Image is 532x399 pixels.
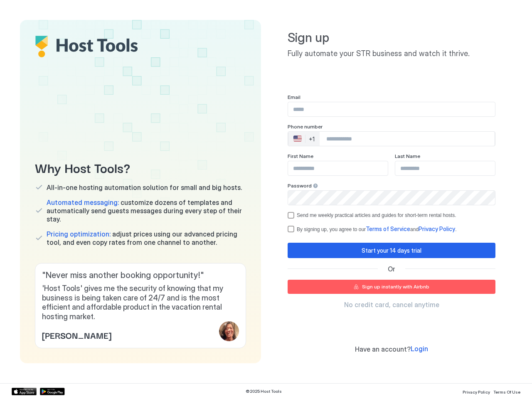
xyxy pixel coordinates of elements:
span: Last Name [395,153,420,159]
div: Countries button [288,132,320,146]
input: Input Field [288,102,495,116]
input: Input Field [288,161,388,175]
button: Sign up instantly with Airbnb [288,280,495,294]
div: +1 [309,135,315,143]
span: " Never miss another booking opportunity! " [42,270,239,281]
span: adjust prices using our advanced pricing tool, and even copy rates from one channel to another. [47,230,246,246]
div: termsPrivacy [288,225,495,233]
input: Input Field [395,161,495,175]
div: profile [219,321,239,341]
a: Terms of Service [366,226,410,232]
span: All-in-one hosting automation solution for small and big hosts. [47,183,242,192]
span: First Name [288,153,313,159]
span: Terms of Service [366,225,410,232]
span: Terms Of Use [493,389,520,394]
input: Input Field [288,191,495,205]
span: Automated messaging: [47,198,119,207]
span: Have an account? [355,345,411,353]
span: Pricing optimization: [47,230,111,238]
span: customize dozens of templates and automatically send guests messages during every step of their s... [47,198,246,223]
span: Password [288,182,312,189]
span: Phone number [288,123,323,130]
div: 🇺🇸 [293,134,302,144]
a: Login [411,345,428,353]
span: Privacy Policy [463,389,490,394]
span: © 2025 Host Tools [246,389,282,394]
a: Privacy Policy [419,226,455,232]
input: Phone Number input [320,131,495,146]
span: Privacy Policy [419,225,455,232]
div: By signing up, you agree to our and . [297,225,456,233]
span: [PERSON_NAME] [42,329,111,341]
a: Terms Of Use [493,387,520,396]
span: Why Host Tools? [35,158,246,177]
div: Start your 14 days trial [362,246,421,255]
span: Email [288,94,300,100]
span: Or [388,265,395,273]
span: 'Host Tools' gives me the security of knowing that my business is being taken care of 24/7 and is... [42,284,239,321]
span: Sign up [288,30,495,46]
div: optOut [288,212,495,219]
div: Sign up instantly with Airbnb [362,283,429,291]
span: No credit card, cancel anytime [344,300,439,309]
a: App Store [12,388,37,395]
span: Fully automate your STR business and watch it thrive. [288,49,495,59]
div: Send me weekly practical articles and guides for short-term rental hosts. [297,212,456,218]
a: Google Play Store [40,388,65,395]
a: Privacy Policy [463,387,490,396]
button: Start your 14 days trial [288,243,495,258]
